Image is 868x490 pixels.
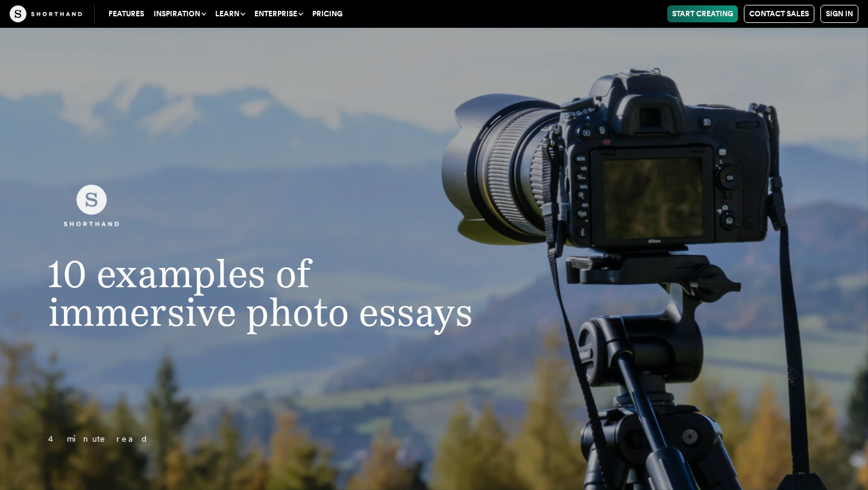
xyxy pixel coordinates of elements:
[149,5,210,22] button: Inspiration
[744,5,814,23] a: Contact Sales
[667,5,738,22] a: Start Creating
[24,432,502,447] p: 4 minute read
[250,5,307,22] button: Enterprise
[24,255,502,331] h1: 10 examples of immersive photo essays
[307,5,347,22] a: Pricing
[10,5,82,22] img: The Craft
[210,5,250,22] button: Learn
[104,5,149,22] a: Features
[820,5,858,23] a: Sign in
